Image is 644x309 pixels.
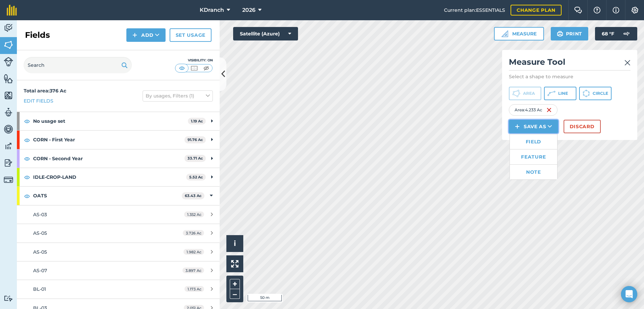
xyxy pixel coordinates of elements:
span: AS-07 [33,268,47,274]
img: Four arrows, one pointing top left, one top right, one bottom right and the last bottom left [231,260,239,268]
div: No usage set1.19 Ac [17,112,220,130]
img: svg+xml;base64,PHN2ZyB4bWxucz0iaHR0cDovL3d3dy53My5vcmcvMjAwMC9zdmciIHdpZHRoPSI1MCIgaGVpZ2h0PSI0MC... [178,65,186,72]
a: Edit fields [24,97,53,105]
strong: CORN - First Year [33,131,184,149]
button: Satellite (Azure) [233,27,298,40]
strong: 5.52 Ac [189,175,203,179]
img: svg+xml;base64,PD94bWwgdmVyc2lvbj0iMS4wIiBlbmNvZGluZz0idXRmLTgiPz4KPCEtLSBHZW5lcmF0b3I6IEFkb2JlIE... [4,23,13,33]
button: i [226,235,243,252]
span: Area [523,91,535,96]
span: Circle [593,91,608,96]
div: IDLE-CROP-LAND5.52 Ac [17,168,220,186]
img: svg+xml;base64,PD94bWwgdmVyc2lvbj0iMS4wIiBlbmNvZGluZz0idXRmLTgiPz4KPCEtLSBHZW5lcmF0b3I6IEFkb2JlIE... [4,57,13,66]
span: AS-05 [33,249,47,255]
strong: 63.43 Ac [185,193,202,198]
span: AS-05 [33,230,47,236]
img: svg+xml;base64,PHN2ZyB4bWxucz0iaHR0cDovL3d3dy53My5vcmcvMjAwMC9zdmciIHdpZHRoPSIyMiIgaGVpZ2h0PSIzMC... [624,59,630,67]
a: AS-031.352 Ac [17,205,220,224]
a: AS-053.726 Ac [17,224,220,242]
button: Measure [494,27,544,40]
div: Open Intercom Messenger [621,286,637,302]
strong: 91.76 Ac [188,137,203,142]
div: CORN - First Year91.76 Ac [17,131,220,149]
p: Select a shape to measure [509,73,630,80]
span: 1.982 Ac [183,249,204,255]
img: svg+xml;base64,PHN2ZyB4bWxucz0iaHR0cDovL3d3dy53My5vcmcvMjAwMC9zdmciIHdpZHRoPSIxNCIgaGVpZ2h0PSIyNC... [515,122,520,131]
span: 1.352 Ac [184,212,204,217]
img: svg+xml;base64,PHN2ZyB4bWxucz0iaHR0cDovL3d3dy53My5vcmcvMjAwMC9zdmciIHdpZHRoPSIxNyIgaGVpZ2h0PSIxNy... [613,6,619,14]
button: Save as FieldFeatureNote [509,120,558,133]
img: svg+xml;base64,PD94bWwgdmVyc2lvbj0iMS4wIiBlbmNvZGluZz0idXRmLTgiPz4KPCEtLSBHZW5lcmF0b3I6IEFkb2JlIE... [4,141,13,151]
button: Line [544,87,576,100]
img: svg+xml;base64,PHN2ZyB4bWxucz0iaHR0cDovL3d3dy53My5vcmcvMjAwMC9zdmciIHdpZHRoPSIxOSIgaGVpZ2h0PSIyNC... [557,30,563,38]
img: Two speech bubbles overlapping with the left bubble in the forefront [574,7,582,13]
img: svg+xml;base64,PHN2ZyB4bWxucz0iaHR0cDovL3d3dy53My5vcmcvMjAwMC9zdmciIHdpZHRoPSIxNCIgaGVpZ2h0PSIyNC... [132,31,137,39]
button: Print [551,27,589,40]
strong: 33.71 Ac [188,156,203,161]
strong: OATS [33,187,182,205]
a: Set usage [170,28,212,42]
span: BL-01 [33,286,46,292]
img: svg+xml;base64,PD94bWwgdmVyc2lvbj0iMS4wIiBlbmNvZGluZz0idXRmLTgiPz4KPCEtLSBHZW5lcmF0b3I6IEFkb2JlIE... [4,124,13,134]
div: Visibility: On [175,58,213,63]
strong: 1.19 Ac [191,119,203,123]
img: fieldmargin Logo [7,5,17,16]
a: Field [510,134,557,149]
img: svg+xml;base64,PHN2ZyB4bWxucz0iaHR0cDovL3d3dy53My5vcmcvMjAwMC9zdmciIHdpZHRoPSI1NiIgaGVpZ2h0PSI2MC... [4,90,13,101]
strong: No usage set [33,112,188,130]
span: Line [558,91,568,96]
img: svg+xml;base64,PHN2ZyB4bWxucz0iaHR0cDovL3d3dy53My5vcmcvMjAwMC9zdmciIHdpZHRoPSIxOCIgaGVpZ2h0PSIyNC... [24,192,30,200]
img: svg+xml;base64,PHN2ZyB4bWxucz0iaHR0cDovL3d3dy53My5vcmcvMjAwMC9zdmciIHdpZHRoPSI1MCIgaGVpZ2h0PSI0MC... [190,65,198,72]
a: Change plan [511,5,562,16]
span: 68 ° F [602,27,614,40]
button: Circle [579,87,612,100]
img: svg+xml;base64,PHN2ZyB4bWxucz0iaHR0cDovL3d3dy53My5vcmcvMjAwMC9zdmciIHdpZHRoPSIxOCIgaGVpZ2h0PSIyNC... [24,173,30,181]
img: svg+xml;base64,PD94bWwgdmVyc2lvbj0iMS4wIiBlbmNvZGluZz0idXRmLTgiPz4KPCEtLSBHZW5lcmF0b3I6IEFkb2JlIE... [620,27,633,40]
img: svg+xml;base64,PD94bWwgdmVyc2lvbj0iMS4wIiBlbmNvZGluZz0idXRmLTgiPz4KPCEtLSBHZW5lcmF0b3I6IEFkb2JlIE... [4,175,13,185]
h2: Measure Tool [509,57,630,71]
span: Current plan : ESSENTIALS [444,6,505,14]
img: svg+xml;base64,PHN2ZyB4bWxucz0iaHR0cDovL3d3dy53My5vcmcvMjAwMC9zdmciIHdpZHRoPSIxOSIgaGVpZ2h0PSIyNC... [121,61,128,69]
img: svg+xml;base64,PHN2ZyB4bWxucz0iaHR0cDovL3d3dy53My5vcmcvMjAwMC9zdmciIHdpZHRoPSI1NiIgaGVpZ2h0PSI2MC... [4,74,13,84]
img: svg+xml;base64,PHN2ZyB4bWxucz0iaHR0cDovL3d3dy53My5vcmcvMjAwMC9zdmciIHdpZHRoPSI1MCIgaGVpZ2h0PSI0MC... [202,65,210,72]
strong: Total area : 376 Ac [24,88,66,94]
img: svg+xml;base64,PHN2ZyB4bWxucz0iaHR0cDovL3d3dy53My5vcmcvMjAwMC9zdmciIHdpZHRoPSI1NiIgaGVpZ2h0PSI2MC... [4,40,13,50]
h2: Fields [25,30,50,40]
img: svg+xml;base64,PD94bWwgdmVyc2lvbj0iMS4wIiBlbmNvZGluZz0idXRmLTgiPz4KPCEtLSBHZW5lcmF0b3I6IEFkb2JlIE... [4,295,13,302]
button: By usages, Filters (1) [143,90,213,101]
div: OATS63.43 Ac [17,187,220,205]
strong: CORN - Second Year [33,149,184,168]
img: svg+xml;base64,PD94bWwgdmVyc2lvbj0iMS4wIiBlbmNvZGluZz0idXRmLTgiPz4KPCEtLSBHZW5lcmF0b3I6IEFkb2JlIE... [4,107,13,117]
button: + [230,279,240,289]
input: Search [24,57,132,73]
a: Note [510,165,557,179]
a: Feature [510,149,557,164]
span: 3.726 Ac [183,230,204,236]
button: Area [509,87,541,100]
button: – [230,289,240,299]
img: A cog icon [631,7,639,13]
img: svg+xml;base64,PHN2ZyB4bWxucz0iaHR0cDovL3d3dy53My5vcmcvMjAwMC9zdmciIHdpZHRoPSIxOCIgaGVpZ2h0PSIyNC... [24,117,30,125]
span: i [234,239,236,248]
span: 1.173 Ac [184,286,204,292]
span: KDranch [200,6,224,14]
strong: IDLE-CROP-LAND [33,168,186,186]
a: BL-011.173 Ac [17,280,220,298]
div: CORN - Second Year33.71 Ac [17,149,220,168]
span: 2026 [242,6,255,14]
button: 68 °F [595,27,637,40]
a: AS-051.982 Ac [17,243,220,261]
button: Discard [564,120,601,133]
img: svg+xml;base64,PD94bWwgdmVyc2lvbj0iMS4wIiBlbmNvZGluZz0idXRmLTgiPz4KPCEtLSBHZW5lcmF0b3I6IEFkb2JlIE... [4,158,13,168]
img: svg+xml;base64,PHN2ZyB4bWxucz0iaHR0cDovL3d3dy53My5vcmcvMjAwMC9zdmciIHdpZHRoPSIxOCIgaGVpZ2h0PSIyNC... [24,154,30,163]
img: svg+xml;base64,PHN2ZyB4bWxucz0iaHR0cDovL3d3dy53My5vcmcvMjAwMC9zdmciIHdpZHRoPSIxNiIgaGVpZ2h0PSIyNC... [546,106,552,114]
span: 3.897 Ac [182,268,204,273]
img: Ruler icon [501,30,508,37]
img: A question mark icon [593,7,601,13]
div: Area : 4.233 Ac [509,104,558,116]
button: Add [126,28,166,42]
span: AS-03 [33,212,47,218]
a: AS-073.897 Ac [17,261,220,280]
img: svg+xml;base64,PHN2ZyB4bWxucz0iaHR0cDovL3d3dy53My5vcmcvMjAwMC9zdmciIHdpZHRoPSIxOCIgaGVpZ2h0PSIyNC... [24,136,30,144]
